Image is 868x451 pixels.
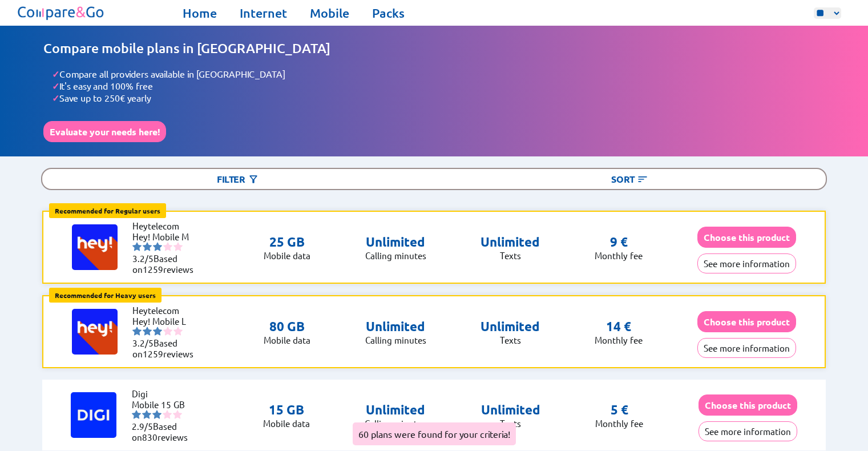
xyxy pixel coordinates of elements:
[52,80,825,92] li: It's easy and 100% free
[142,410,151,419] img: starnr2
[52,68,59,80] span: ✓
[43,121,166,142] button: Evaluate your needs here!
[697,316,796,327] a: Choose this product
[173,327,183,336] img: starnr5
[55,291,156,300] b: Recommended for Heavy users
[365,234,426,250] p: Unlimited
[71,392,116,438] img: Logo of Digi
[132,253,154,264] span: 3.2/5
[173,410,182,419] img: starnr5
[697,227,796,248] button: Choose this product
[365,335,426,345] p: Calling minutes
[153,242,162,251] img: starnr3
[132,337,201,359] li: Based on reviews
[143,327,152,336] img: starnr2
[365,418,426,429] p: Calling minutes
[434,169,826,189] div: Sort
[353,422,516,445] div: 60 plans were found for your criteria!
[163,242,172,251] img: starnr4
[52,92,825,104] li: Save up to 250€ yearly
[72,224,118,270] img: Logo of Heytelecom
[132,316,201,327] li: Hey! Mobile L
[43,40,825,57] h1: Compare mobile plans in [GEOGRAPHIC_DATA]
[263,418,310,429] p: Mobile data
[481,234,540,250] p: Unlimited
[173,242,183,251] img: starnr5
[264,250,310,261] p: Mobile data
[610,234,628,250] p: 9 €
[595,418,643,429] p: Monthly fee
[595,335,643,345] p: Monthly fee
[264,234,310,250] p: 25 GB
[481,319,540,335] p: Unlimited
[699,394,797,416] button: Choose this product
[153,327,162,336] img: starnr3
[637,174,648,185] img: Button open the sorting menu
[132,421,153,432] span: 2.9/5
[365,402,426,418] p: Unlimited
[163,327,172,336] img: starnr4
[132,421,200,442] li: Based on reviews
[132,231,201,242] li: Hey! Mobile M
[697,338,796,358] button: See more information
[72,309,118,355] img: Logo of Heytelecom
[132,388,200,399] li: Digi
[481,250,540,261] p: Texts
[142,432,158,442] span: 830
[132,220,201,231] li: Heytelecom
[163,410,172,419] img: starnr4
[52,92,59,104] span: ✓
[183,5,217,21] a: Home
[697,232,796,243] a: Choose this product
[42,169,434,189] div: Filter
[365,250,426,261] p: Calling minutes
[611,402,628,418] p: 5 €
[365,319,426,335] p: Unlimited
[248,174,259,185] img: Button open the filtering menu
[52,68,825,80] li: Compare all providers available in [GEOGRAPHIC_DATA]
[143,242,152,251] img: starnr2
[132,410,141,419] img: starnr1
[595,250,643,261] p: Monthly fee
[697,311,796,332] button: Choose this product
[481,418,540,429] p: Texts
[697,253,796,273] button: See more information
[697,258,796,269] a: See more information
[55,206,160,215] b: Recommended for Regular users
[132,305,201,316] li: Heytelecom
[699,426,797,437] a: See more information
[264,335,310,345] p: Mobile data
[132,399,200,410] li: Mobile 15 GB
[606,319,631,335] p: 14 €
[372,5,405,21] a: Packs
[481,402,540,418] p: Unlimited
[132,253,201,275] li: Based on reviews
[52,80,59,92] span: ✓
[240,5,287,21] a: Internet
[697,343,796,353] a: See more information
[132,327,142,336] img: starnr1
[699,400,797,410] a: Choose this product
[132,337,154,348] span: 3.2/5
[143,264,163,275] span: 1259
[143,348,163,359] span: 1259
[264,319,310,335] p: 80 GB
[263,402,310,418] p: 15 GB
[481,335,540,345] p: Texts
[132,242,142,251] img: starnr1
[310,5,349,21] a: Mobile
[699,421,797,441] button: See more information
[152,410,162,419] img: starnr3
[15,3,107,23] img: Logo of Compare&Go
